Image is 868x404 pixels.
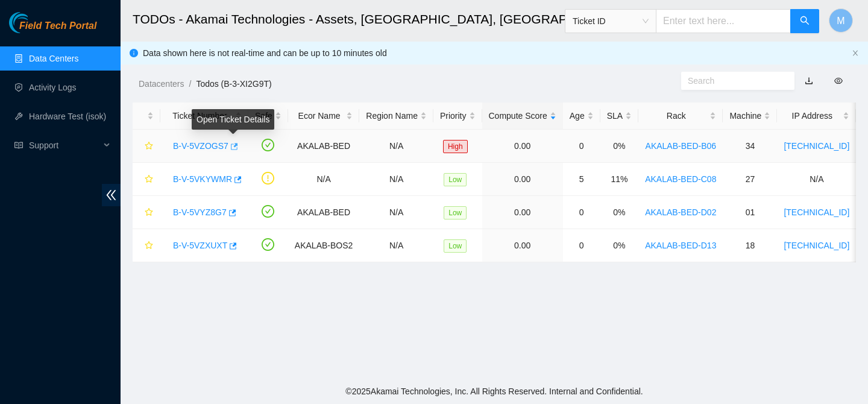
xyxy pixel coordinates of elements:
[563,130,600,163] td: 0
[829,8,853,33] button: M
[29,54,78,63] a: Data Centers
[29,83,77,92] a: Activity Logs
[173,141,228,151] a: B-V-5VZOGS7
[563,229,600,262] td: 0
[145,208,153,218] span: star
[805,76,813,86] a: download
[723,130,777,163] td: 34
[784,241,849,250] a: [TECHNICAL_ID]
[288,163,360,196] td: N/A
[600,163,638,196] td: 11%
[139,203,154,222] button: star
[192,109,274,130] div: Open Ticket Details
[359,196,433,229] td: N/A
[19,21,96,32] span: Field Tech Portal
[784,207,849,217] a: [TECHNICAL_ID]
[139,79,184,89] a: Datacenters
[482,229,563,262] td: 0.00
[837,13,844,28] span: M
[29,133,100,157] span: Support
[262,172,274,185] span: exclamation-circle
[645,174,716,184] a: AKALAB-BED-C08
[656,9,791,33] input: Enter text here...
[784,141,849,151] a: [TECHNICAL_ID]
[573,12,649,30] span: Ticket ID
[800,16,810,27] span: search
[563,163,600,196] td: 5
[121,379,868,404] footer: © 2025 Akamai Technologies, Inc. All Rights Reserved. Internal and Confidential.
[139,136,154,156] button: star
[29,112,106,121] a: Hardware Test (isok)
[645,241,716,250] a: AKALAB-BED-D13
[482,130,563,163] td: 0.00
[359,163,433,196] td: N/A
[563,196,600,229] td: 0
[145,142,153,151] span: star
[852,49,859,57] button: close
[482,196,563,229] td: 0.00
[145,175,153,185] span: star
[444,206,467,219] span: Low
[145,241,153,251] span: star
[646,141,717,151] a: AKALAB-BED-B06
[600,196,638,229] td: 0%
[139,236,154,255] button: star
[196,79,271,89] a: Todos (B-3-XI2G9T)
[444,239,467,253] span: Low
[262,205,274,218] span: check-circle
[482,163,563,196] td: 0.00
[359,130,433,163] td: N/A
[777,163,856,196] td: N/A
[852,49,859,57] span: close
[9,22,96,37] a: Akamai TechnologiesField Tech Portal
[723,229,777,262] td: 18
[688,74,778,87] input: Search
[723,196,777,229] td: 01
[834,77,843,85] span: eye
[600,229,638,262] td: 0%
[288,130,360,163] td: AKALAB-BED
[796,71,822,90] button: download
[102,184,121,206] span: double-left
[645,207,716,217] a: AKALAB-BED-D02
[139,169,154,189] button: star
[173,241,227,250] a: B-V-5VZXUXT
[443,140,468,153] span: High
[14,141,23,150] span: read
[288,196,360,229] td: AKALAB-BED
[790,9,819,33] button: search
[288,229,360,262] td: AKALAB-BOS2
[600,130,638,163] td: 0%
[9,12,61,33] img: Akamai Technologies
[444,173,467,186] span: Low
[173,207,227,217] a: B-V-5VYZ8G7
[189,79,191,89] span: /
[262,139,274,151] span: check-circle
[262,238,274,251] span: check-circle
[723,163,777,196] td: 27
[173,174,232,184] a: B-V-5VKYWMR
[359,229,433,262] td: N/A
